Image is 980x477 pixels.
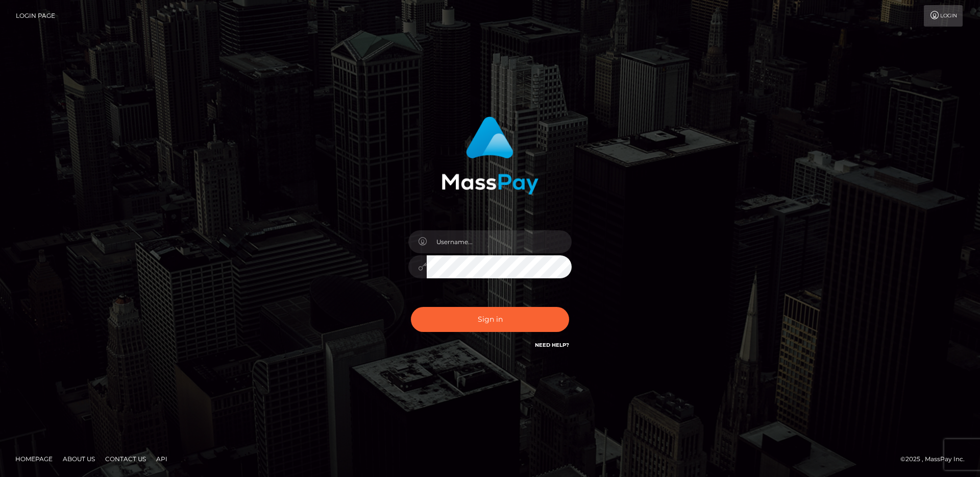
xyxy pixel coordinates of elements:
a: Contact Us [101,451,150,467]
img: MassPay Login [442,116,538,195]
a: Login Page [16,5,55,27]
a: API [152,451,171,467]
a: Need Help? [535,342,569,348]
a: Login [924,5,963,27]
button: Sign in [411,307,569,332]
a: About Us [59,451,99,467]
input: Username... [427,230,572,253]
div: © 2025 , MassPay Inc. [900,454,972,465]
a: Homepage [11,451,57,467]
